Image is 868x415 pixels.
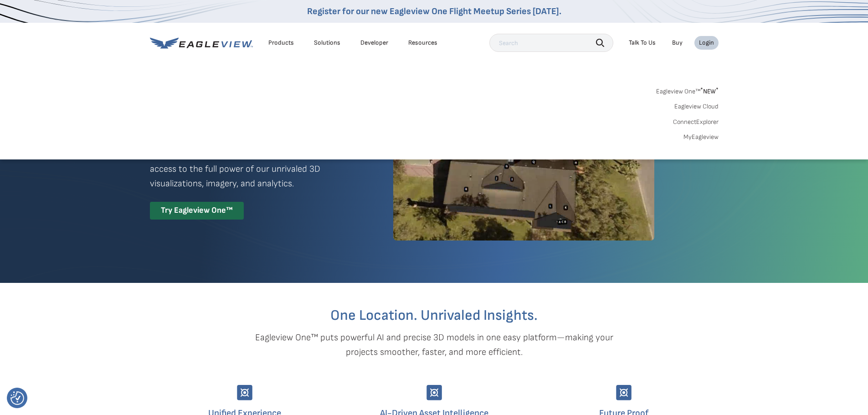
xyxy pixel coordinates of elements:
[157,308,712,323] h2: One Location. Unrivaled Insights.
[672,39,683,47] a: Buy
[489,34,613,52] input: Search
[616,385,632,400] img: Group-9744.svg
[10,391,24,405] button: Consent Preferences
[360,39,388,47] a: Developer
[150,202,244,220] div: Try Eagleview One™
[307,6,561,17] a: Register for our new Eagleview One Flight Meetup Series [DATE].
[239,330,629,359] p: Eagleview One™ puts powerful AI and precise 3D models in one easy platform—making your projects s...
[426,385,442,400] img: Group-9744.svg
[629,39,656,47] div: Talk To Us
[656,85,719,95] a: Eagleview One™*NEW*
[408,39,437,47] div: Resources
[674,102,719,111] a: Eagleview Cloud
[150,147,360,191] p: A premium digital experience that provides seamless access to the full power of our unrivaled 3D ...
[237,385,252,400] img: Group-9744.svg
[314,39,340,47] div: Solutions
[683,133,719,141] a: MyEagleview
[699,39,714,47] div: Login
[700,87,719,95] span: NEW
[673,118,719,126] a: ConnectExplorer
[268,39,294,47] div: Products
[10,391,24,405] img: Revisit consent button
